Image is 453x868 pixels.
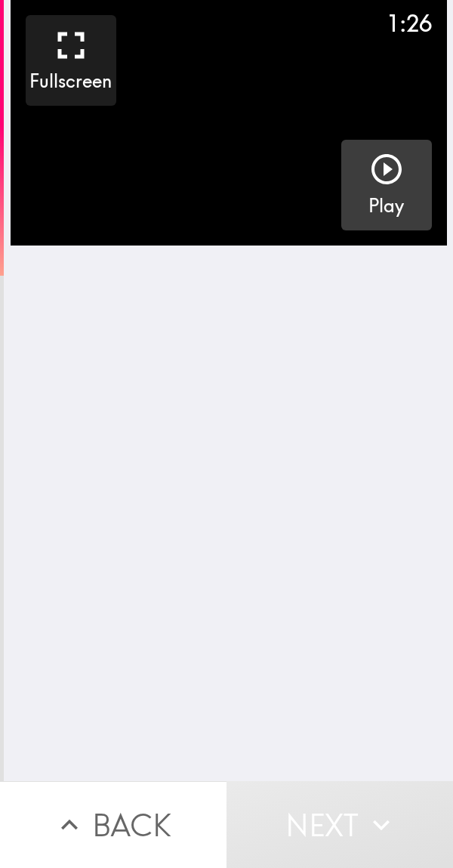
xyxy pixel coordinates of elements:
[226,781,453,868] button: Next
[387,8,432,39] div: 1:26
[368,193,404,219] h5: Play
[26,15,116,106] button: Fullscreen
[341,140,432,230] button: Play
[29,69,112,94] h5: Fullscreen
